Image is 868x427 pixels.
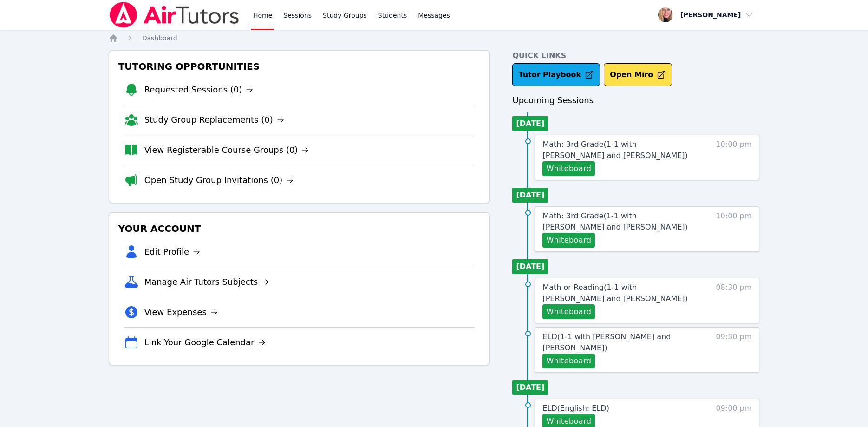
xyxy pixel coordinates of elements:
button: Whiteboard [542,304,595,319]
a: Dashboard [142,33,177,43]
a: Math: 3rd Grade(1-1 with [PERSON_NAME] and [PERSON_NAME]) [542,210,699,233]
span: 10:00 pm [716,139,751,176]
a: Tutor Playbook [512,63,600,86]
a: Study Group Replacements (0) [144,113,284,126]
h3: Upcoming Sessions [512,94,759,107]
li: [DATE] [512,259,548,274]
button: Whiteboard [542,161,595,176]
a: Manage Air Tutors Subjects [144,276,269,289]
span: Math: 3rd Grade ( 1-1 with [PERSON_NAME] and [PERSON_NAME] ) [542,140,687,160]
button: Whiteboard [542,354,595,368]
img: Air Tutors [109,2,240,28]
li: [DATE] [512,116,548,131]
a: View Expenses [144,306,218,319]
span: Math or Reading ( 1-1 with [PERSON_NAME] and [PERSON_NAME] ) [542,283,687,303]
button: Whiteboard [542,233,595,248]
h4: Quick Links [512,50,759,61]
h3: Your Account [117,220,483,237]
span: 10:00 pm [716,210,751,248]
a: Edit Profile [144,245,201,258]
h3: Tutoring Opportunities [117,58,483,75]
span: ELD ( English: ELD ) [542,404,609,413]
a: Open Study Group Invitations (0) [144,174,294,187]
a: View Registerable Course Groups (0) [144,144,309,157]
a: ELD(1-1 with [PERSON_NAME] and [PERSON_NAME]) [542,331,699,354]
span: Messages [418,11,450,20]
a: Math: 3rd Grade(1-1 with [PERSON_NAME] and [PERSON_NAME]) [542,139,699,161]
a: Requested Sessions (0) [144,83,254,96]
a: Math or Reading(1-1 with [PERSON_NAME] and [PERSON_NAME]) [542,282,699,304]
nav: Breadcrumb [109,33,760,43]
span: 09:30 pm [716,331,751,368]
li: [DATE] [512,380,548,395]
span: 08:30 pm [716,282,751,319]
span: ELD ( 1-1 with [PERSON_NAME] and [PERSON_NAME] ) [542,332,671,352]
li: [DATE] [512,188,548,203]
span: Math: 3rd Grade ( 1-1 with [PERSON_NAME] and [PERSON_NAME] ) [542,211,687,231]
button: Open Miro [604,63,672,86]
a: ELD(English: ELD) [542,403,609,414]
span: Dashboard [142,34,177,42]
a: Link Your Google Calendar [144,336,266,349]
